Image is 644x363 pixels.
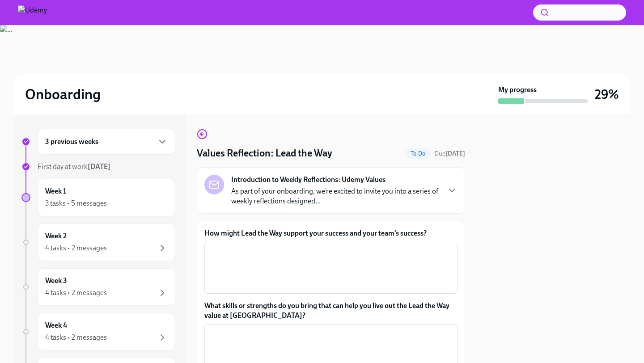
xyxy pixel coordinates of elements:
[405,150,431,157] span: To Do
[498,85,537,95] strong: My progress
[45,198,107,208] div: 3 tasks • 5 messages
[45,137,98,147] h6: 3 previous weeks
[25,85,101,103] h2: Onboarding
[45,231,67,241] h6: Week 2
[204,301,458,321] label: What skills or strengths do you bring that can help you live out the Lead the Way value at [GEOGR...
[434,149,465,158] span: August 18th, 2025 08:00
[434,150,465,157] span: Due
[21,268,175,306] a: Week 34 tasks • 2 messages
[45,186,66,196] h6: Week 1
[197,147,332,160] h4: Values Reflection: Lead the Way
[45,288,107,298] div: 4 tasks • 2 messages
[45,333,107,342] div: 4 tasks • 2 messages
[445,150,465,157] strong: [DATE]
[21,313,175,350] a: Week 44 tasks • 2 messages
[21,162,175,172] a: First day at work[DATE]
[38,162,110,171] span: First day at work
[38,129,175,155] div: 3 previous weeks
[231,186,440,206] p: As part of your onboarding, we’re excited to invite you into a series of weekly reflections desig...
[45,276,67,286] h6: Week 3
[45,243,107,253] div: 4 tasks • 2 messages
[88,162,110,171] strong: [DATE]
[204,228,458,238] label: How might Lead the Way support your success and your team’s success?
[21,224,175,261] a: Week 24 tasks • 2 messages
[21,179,175,216] a: Week 13 tasks • 5 messages
[595,86,619,102] h3: 29%
[45,321,67,330] h6: Week 4
[231,175,386,185] strong: Introduction to Weekly Reflections: Udemy Values
[18,5,47,20] img: Udemy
